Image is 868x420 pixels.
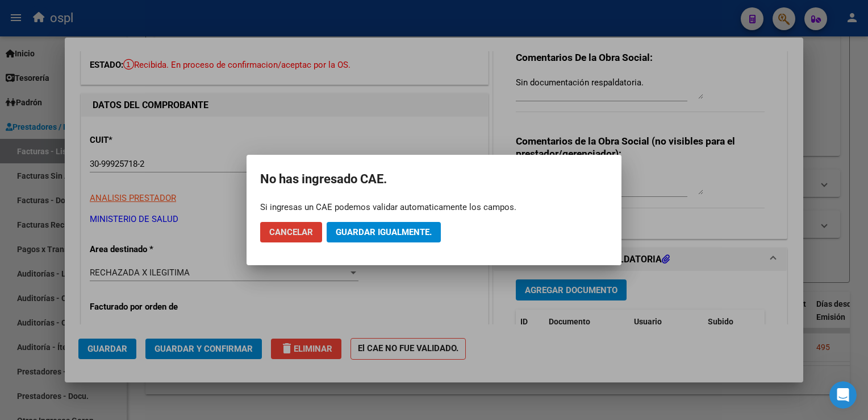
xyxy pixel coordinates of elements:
[260,222,322,242] button: Cancelar
[260,201,608,213] div: Si ingresas un CAE podemos validar automaticamente los campos.
[260,168,608,190] h2: No has ingresado CAE.
[336,227,432,237] span: Guardar igualmente.
[829,381,857,409] iframe: Intercom live chat
[269,227,313,237] span: Cancelar
[327,222,441,242] button: Guardar igualmente.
